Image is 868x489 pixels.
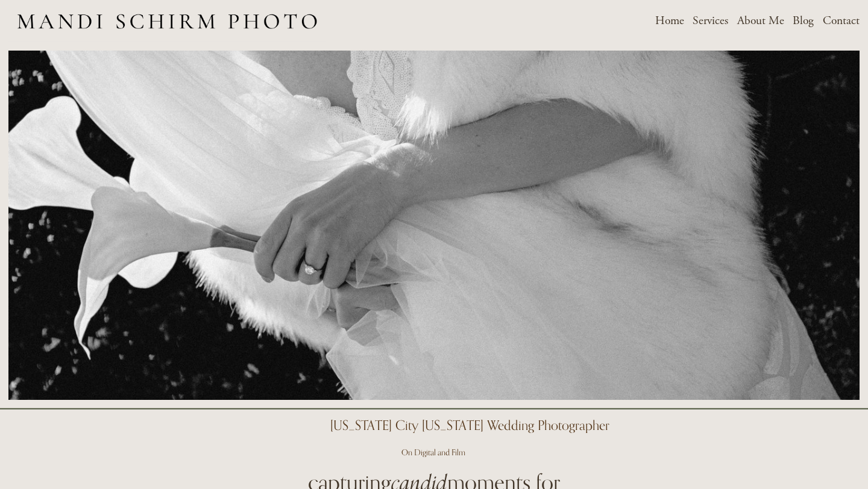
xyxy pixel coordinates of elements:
h1: On Digital and Film [401,449,465,457]
a: Blog [793,10,814,31]
img: Film-24.jpg [8,51,859,400]
a: Home [655,10,684,31]
a: Contact [823,10,860,31]
img: Des Moines Wedding Photographer - Mandi Schirm Photo [8,1,325,41]
span: Services [693,11,728,30]
a: About Me [737,10,784,31]
a: folder dropdown [693,10,728,31]
h1: [US_STATE] City [US_STATE] Wedding Photographer [330,419,609,432]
